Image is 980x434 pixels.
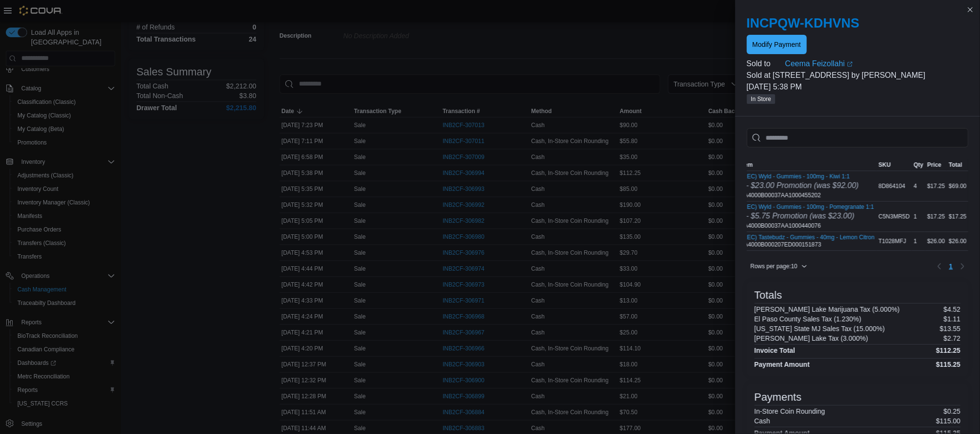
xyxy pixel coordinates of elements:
h6: Cash [755,417,771,425]
p: $115.00 [936,417,961,425]
div: $17.25 [925,211,947,222]
div: 1 [912,235,925,247]
p: $2.72 [944,334,961,342]
button: Qty [912,159,925,171]
div: $26.00 [925,235,947,247]
h4: $112.25 [936,347,961,354]
h6: [PERSON_NAME] Lake Marijuana Tax (5.000%) [755,305,900,313]
button: Item [739,159,877,171]
p: $1.11 [944,315,961,323]
h4: Invoice Total [755,347,796,354]
span: Qty [914,161,923,169]
span: C5N3MR5D [878,213,910,220]
div: Sold to [747,58,784,70]
button: Total [947,159,968,171]
p: $4.52 [944,305,961,313]
button: (REC) Wyld - Gummies - 100mg - Kiwi 1:1 [741,173,859,180]
button: (REC) Tastebudz - Gummies - 40mg - Lemon Citron [741,234,875,241]
span: 8D864104 [878,182,905,190]
div: 1 [912,211,925,222]
button: Previous page [934,260,945,272]
div: 1A4000B00037AA1000440076 [741,203,874,230]
h6: In-Store Coin Rounding [755,407,825,415]
div: $17.25 [947,211,968,222]
h4: $115.25 [936,361,961,368]
p: Sold at [STREET_ADDRESS] by [PERSON_NAME] [747,70,969,81]
span: Total [949,161,962,169]
button: SKU [876,159,912,171]
div: 1A4000B00037AA1000455202 [741,173,859,199]
span: Price [927,161,941,169]
button: Page 1 of 1 [945,259,957,274]
h3: Totals [755,289,782,301]
input: This is a search bar. As you type, the results lower in the page will automatically filter. [747,128,969,147]
h3: Payments [755,391,802,403]
div: 4 [912,180,925,192]
span: Item [741,161,753,169]
h6: [PERSON_NAME] Lake Tax (3.000%) [755,334,869,342]
h6: [US_STATE] State MJ Sales Tax (15.000%) [755,325,885,333]
span: In Store [747,94,776,104]
a: Ceema FeizollahiExternal link [785,58,968,70]
button: Rows per page:10 [747,260,811,272]
h4: Payment Amount [755,361,810,368]
span: 1 [949,261,953,271]
button: Next page [957,260,968,272]
span: SKU [878,161,891,169]
div: — $23.00 Promotion (was $92.00) [741,180,859,191]
ul: Pagination for table: MemoryTable from EuiInMemoryTable [945,259,957,274]
span: In Store [751,95,772,103]
button: Close this dialog [965,4,976,15]
div: 1A4000B000207ED000151873 [741,234,875,248]
h6: El Paso County Sales Tax (1.230%) [755,315,862,323]
p: $13.55 [940,325,961,333]
div: — $5.75 Promotion (was $23.00) [741,210,874,222]
p: $0.25 [944,407,961,415]
nav: Pagination for table: MemoryTable from EuiInMemoryTable [934,259,968,274]
button: Modify Payment [747,35,807,54]
div: $69.00 [947,180,968,192]
span: Rows per page : 10 [751,262,798,270]
span: Modify Payment [753,40,801,49]
svg: External link [847,61,853,67]
button: (REC) Wyld - Gummies - 100mg - Pomegranate 1:1 [741,203,874,210]
button: Price [925,159,947,171]
p: [DATE] 5:38 PM [747,81,969,93]
div: $17.25 [925,180,947,192]
h2: INCPQW-KDHVNS [747,15,969,31]
div: $26.00 [947,235,968,247]
span: T1028MFJ [878,237,906,245]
